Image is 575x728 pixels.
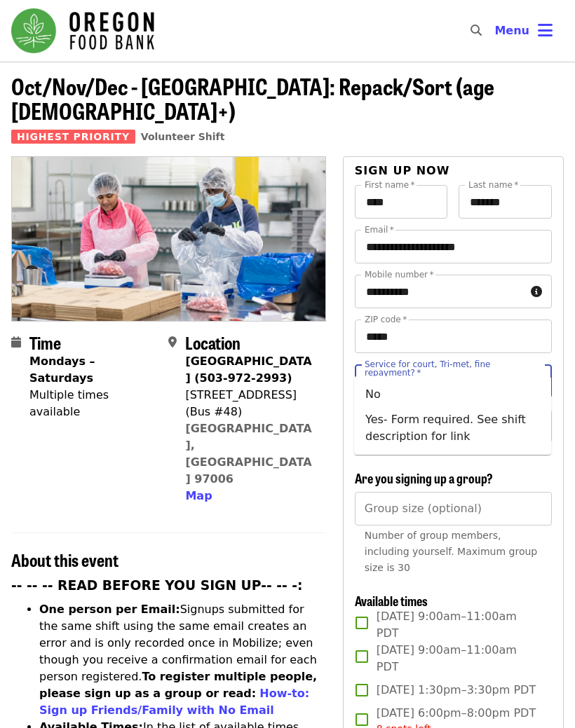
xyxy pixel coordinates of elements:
div: (Bus #48) [185,404,314,420]
button: Close [527,371,547,391]
i: circle-info icon [531,285,542,298]
span: Sign up now [355,164,450,177]
img: Oregon Food Bank - Home [11,8,154,53]
input: Email [355,230,552,263]
input: Last name [459,185,552,219]
div: [STREET_ADDRESS] [185,387,314,404]
span: [DATE] 1:30pm–3:30pm PDT [377,682,536,699]
span: [DATE] 9:00am–11:00am PDT [377,642,541,675]
span: Highest Priority [11,130,135,144]
button: Clear [509,371,529,391]
span: Menu [494,24,529,37]
span: About this event [11,547,119,572]
label: Mobile number [365,270,433,279]
label: First name [365,181,415,189]
strong: [GEOGRAPHIC_DATA] (503-972-2993) [185,355,311,385]
i: search icon [471,24,482,37]
span: Number of group members, including yourself. Maximum group size is 30 [365,530,537,573]
span: Location [185,330,241,355]
input: Mobile number [355,275,525,308]
li: No [354,382,551,407]
div: Multiple times available [29,387,157,420]
button: Map [185,488,212,504]
label: ZIP code [365,315,407,324]
span: Map [185,489,212,502]
span: Time [29,330,61,355]
strong: To register multiple people, please sign up as a group or read: [39,670,317,700]
input: First name [355,185,448,219]
span: [DATE] 9:00am–11:00am PDT [377,608,541,642]
strong: -- -- -- READ BEFORE YOU SIGN UP-- -- -: [11,578,303,593]
span: Are you signing up a group? [355,469,493,487]
span: Available times [355,591,428,610]
li: Signups submitted for the same shift using the same email creates an error and is only recorded o... [39,601,326,719]
button: Toggle account menu [483,14,564,48]
strong: One person per Email: [39,603,180,616]
img: Oct/Nov/Dec - Beaverton: Repack/Sort (age 10+) organized by Oregon Food Bank [12,157,325,321]
i: calendar icon [11,336,21,349]
a: [GEOGRAPHIC_DATA], [GEOGRAPHIC_DATA] 97006 [185,422,311,486]
input: Search [490,14,501,48]
a: How-to: Sign up Friends/Family with No Email [39,687,309,717]
label: Email [365,226,394,234]
i: bars icon [538,20,553,41]
label: Last name [468,181,518,189]
a: Volunteer Shift [141,131,225,142]
strong: Mondays – Saturdays [29,355,95,385]
span: Oct/Nov/Dec - [GEOGRAPHIC_DATA]: Repack/Sort (age [DEMOGRAPHIC_DATA]+) [11,69,494,127]
li: Yes- Form required. See shift description for link [354,407,551,449]
label: Service for court, Tri-met, fine repayment? [365,360,513,377]
input: ZIP code [355,320,552,353]
i: map-marker-alt icon [168,336,177,349]
input: [object Object] [355,492,552,526]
